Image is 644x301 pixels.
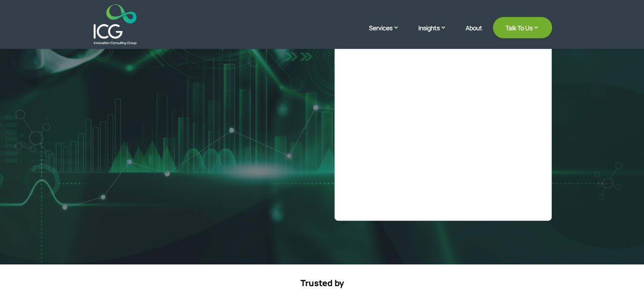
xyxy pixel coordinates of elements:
p: Trusted by [92,278,552,288]
a: Insights [418,23,455,45]
a: Talk To Us [493,17,552,38]
a: About [466,25,482,45]
a: Services [369,23,408,45]
iframe: Chat Widget [601,260,644,301]
img: ICG [94,4,137,45]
